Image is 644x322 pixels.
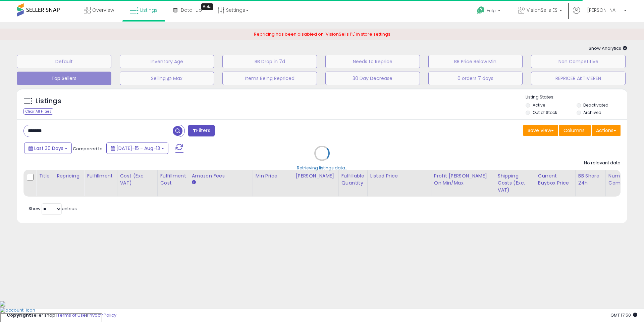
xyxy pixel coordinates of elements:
[201,3,213,10] div: Tooltip anchor
[222,72,317,85] button: Items Being Repriced
[487,8,496,13] span: Help
[589,45,627,51] span: Show Analytics
[120,72,214,85] button: Selling @ Max
[527,7,557,13] span: VisionSells ES
[297,165,347,171] div: Retrieving listings data..
[428,55,523,68] button: BB Price Below Min
[531,72,626,85] button: REPRICER AKTIVIEREN
[254,31,390,37] span: Repricing has been disabled on 'VisionSells PL' in store settings
[477,6,485,14] i: Get Help
[222,55,317,68] button: BB Drop in 7d
[17,72,111,85] button: Top Sellers
[181,7,202,13] span: DataHub
[120,55,214,68] button: Inventory Age
[582,7,622,13] span: Hi [PERSON_NAME]
[472,1,507,22] a: Help
[17,55,111,68] button: Default
[573,7,627,22] a: Hi [PERSON_NAME]
[531,55,626,68] button: Non Competitive
[428,72,523,85] button: 0 orders 7 days
[140,7,158,13] span: Listings
[325,55,420,68] button: Needs to Reprice
[92,7,114,13] span: Overview
[325,72,420,85] button: 30 Day Decrease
